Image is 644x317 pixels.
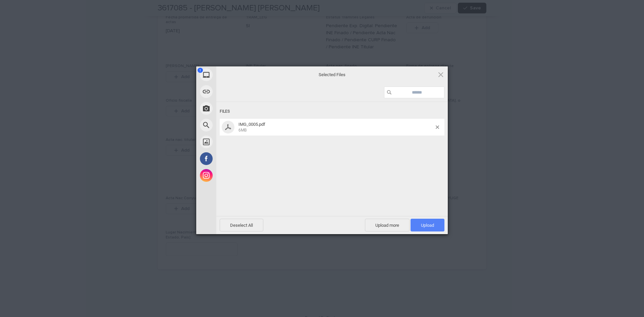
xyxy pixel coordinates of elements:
span: IMG_0005.pdf [236,122,436,133]
div: Files [220,105,444,118]
span: Upload more [365,219,410,231]
div: Facebook [196,150,277,167]
span: 1 [198,68,203,73]
span: Upload [411,219,444,231]
span: Deselect All [220,219,263,231]
span: IMG_0005.pdf [238,122,265,127]
div: Instagram [196,167,277,184]
div: Link (URL) [196,83,277,100]
div: Take Photo [196,100,277,117]
span: Click here or hit ESC to close picker [437,71,444,78]
span: 6MB [238,128,247,133]
div: Unsplash [196,134,277,150]
span: Selected Files [265,71,399,77]
div: Web Search [196,117,277,134]
div: My Device [196,66,277,83]
span: Upload [421,223,434,228]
